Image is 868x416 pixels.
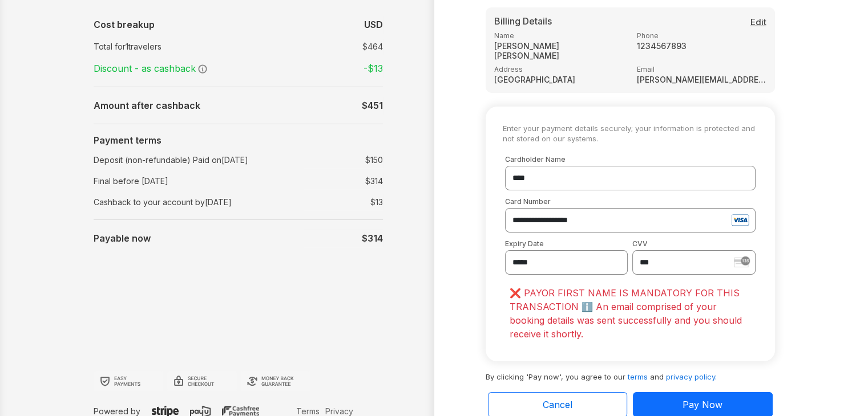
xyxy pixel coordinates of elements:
label: CVV [632,239,756,248]
button: Edit [750,16,766,29]
td: : [282,94,288,117]
b: Payable now [94,233,151,244]
td: : [282,36,288,57]
b: Amount after cashback [94,100,200,111]
label: Phone [637,31,766,40]
td: : [282,149,288,170]
strong: -$ 13 [364,63,383,74]
strong: [PERSON_NAME][EMAIL_ADDRESS][DOMAIN_NAME] [637,75,766,84]
label: Card Number [505,197,756,206]
label: Email [637,65,766,74]
label: Expiry Date [505,239,628,248]
b: $314 [362,233,383,244]
label: Address [494,65,624,74]
img: visa [730,211,750,229]
a: terms [628,372,648,381]
td: Deposit (non-refundable) Paid on [DATE] [94,149,282,170]
label: Cardholder Name [505,155,756,164]
img: stripe [734,256,750,267]
td: $ 13 [304,194,383,210]
span: Discount - as cashback [94,63,197,74]
td: Final before [DATE] [94,170,282,191]
td: $ 314 [304,173,383,189]
td: : [282,227,288,250]
strong: [PERSON_NAME] [PERSON_NAME] [494,41,624,60]
small: Enter your payment details securely; your information is protected and not stored on our systems. [503,124,758,144]
td: : [282,57,288,80]
strong: 1234567893 [637,41,766,51]
a: privacy policy. [666,372,717,381]
td: : [282,191,288,213]
p: ❌ PAYOR FIRST NAME IS MANDATORY FOR THIS TRANSACTION ℹ️ An email comprised of your booking detail... [510,286,751,341]
strong: [GEOGRAPHIC_DATA] [494,75,624,84]
p: By clicking 'Pay now', you agree to our and [486,361,775,383]
td: Total for 1 travelers [94,36,282,57]
b: Cost breakup [94,19,155,30]
td: Cashback to your account by [DATE] [94,191,282,213]
td: $ 464 [304,38,383,55]
h5: Billing Details [494,16,766,27]
label: Name [494,31,624,40]
td: : [282,170,288,191]
b: $ 451 [362,100,383,111]
b: Payment terms [94,134,162,146]
td: $ 150 [304,152,383,168]
b: USD [364,19,383,30]
td: : [282,13,288,36]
